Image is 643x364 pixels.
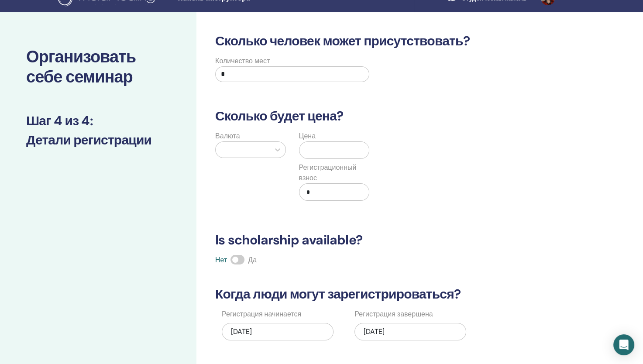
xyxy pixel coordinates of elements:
label: Регистрация завершена [354,309,433,319]
h2: Организовать себе семинар [26,47,170,87]
label: Регистрационный взнос [299,162,370,183]
label: Валюта [215,131,240,141]
label: Регистрация начинается [222,309,301,319]
h3: Сколько будет цена? [210,108,555,124]
div: Open Intercom Messenger [613,334,634,355]
span: Нет [215,255,227,264]
h3: Когда люди могут зарегистрироваться? [210,286,555,302]
h3: Детали регистрации [26,132,170,148]
h3: Шаг 4 из 4 : [26,113,170,129]
span: Да [248,255,257,264]
h3: Сколько человек может присутствовать? [210,33,555,49]
div: [DATE] [222,323,334,340]
label: Количество мест [215,56,270,66]
h3: Is scholarship available? [210,232,555,248]
label: Цена [299,131,316,141]
div: [DATE] [354,323,466,340]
